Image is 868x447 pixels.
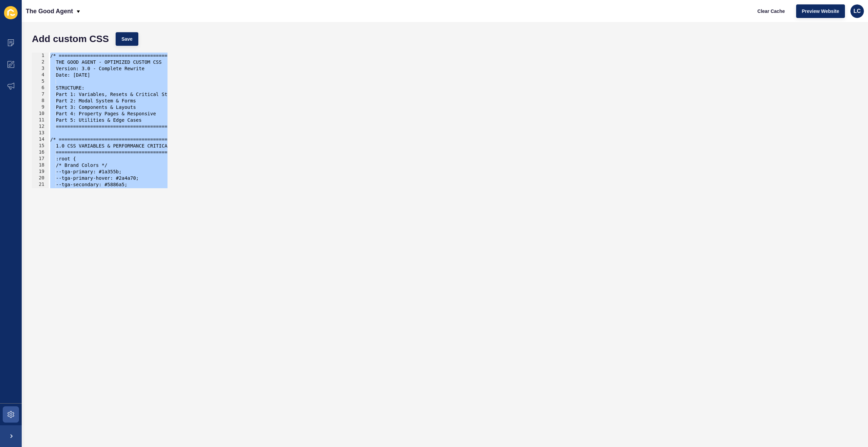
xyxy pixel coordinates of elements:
[757,8,785,15] span: Clear Cache
[32,169,49,175] div: 19
[32,111,49,117] div: 10
[26,3,73,20] p: The Good Agent
[32,149,49,156] div: 16
[752,4,791,18] button: Clear Cache
[32,181,49,188] div: 21
[32,162,49,169] div: 18
[853,8,861,15] span: LC
[32,53,49,59] div: 1
[32,65,49,72] div: 3
[32,123,49,130] div: 12
[32,188,49,194] div: 22
[32,59,49,65] div: 2
[32,117,49,123] div: 11
[802,8,839,15] span: Preview Website
[32,98,49,104] div: 8
[32,143,49,149] div: 15
[116,32,138,46] button: Save
[32,136,49,143] div: 14
[121,36,133,42] span: Save
[32,91,49,98] div: 7
[32,175,49,181] div: 20
[32,78,49,85] div: 5
[796,4,845,18] button: Preview Website
[32,104,49,111] div: 9
[32,130,49,136] div: 13
[32,36,109,42] h1: Add custom CSS
[32,156,49,162] div: 17
[32,72,49,78] div: 4
[32,85,49,91] div: 6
